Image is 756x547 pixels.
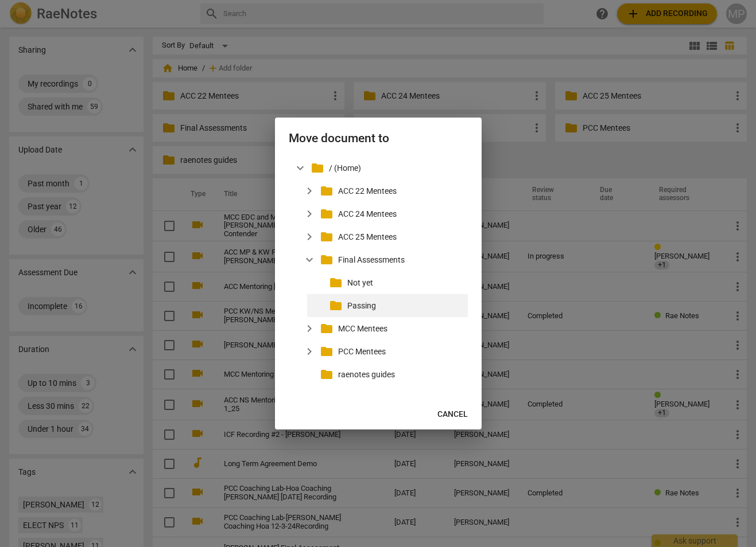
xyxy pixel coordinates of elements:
[347,300,463,312] p: Passing
[338,369,463,381] p: raenotes guides
[338,254,463,266] p: Final Assessments
[303,230,316,244] span: expand_more
[320,345,334,358] span: folder
[289,131,468,146] h2: Move document to
[303,253,316,267] span: expand_more
[329,299,343,312] span: folder
[338,208,463,220] p: ACC 24 Mentees
[329,276,343,290] span: folder
[338,323,463,335] p: MCC Mentees
[320,368,334,381] span: folder
[320,230,334,244] span: folder
[303,322,316,335] span: expand_more
[428,404,477,425] button: Cancel
[320,322,334,335] span: folder
[338,185,463,197] p: ACC 22 Mentees
[303,207,316,221] span: expand_more
[329,162,463,174] p: / (Home)
[437,409,468,420] span: Cancel
[320,184,334,198] span: folder
[338,231,463,243] p: ACC 25 Mentees
[303,184,316,198] span: expand_more
[338,346,463,358] p: PCC Mentees
[347,277,463,289] p: Not yet
[311,161,324,175] span: folder
[293,161,307,175] span: expand_more
[303,345,316,358] span: expand_more
[320,207,334,221] span: folder
[320,253,334,267] span: folder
